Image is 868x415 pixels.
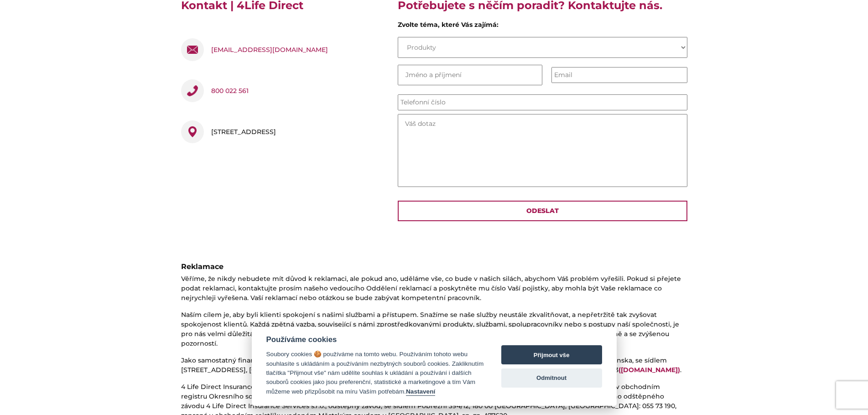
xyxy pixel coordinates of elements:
[211,79,249,102] a: 800 022 561
[398,94,687,110] input: Telefonní číslo
[398,65,543,85] input: Jméno a příjmení
[406,388,435,396] button: Nastavení
[398,20,687,33] div: Zvolte téma, které Vás zajímá:
[501,368,602,388] button: Odmítnout
[181,310,687,348] p: Naším cílem je, aby byli klienti spokojení s našimi službami a přístupem. Snažíme se naše služby ...
[398,201,687,221] input: Odeslat
[211,120,276,143] div: [STREET_ADDRESS]
[181,261,687,272] div: Reklamace
[619,366,680,374] a: ([DOMAIN_NAME])
[181,356,687,375] p: Jako samostatný finanční zprostředkovatel podléháme slovenskému a českému právnímu řádu, včetně d...
[211,38,328,61] a: [EMAIL_ADDRESS][DOMAIN_NAME]
[501,345,602,364] button: Přijmout vše
[181,274,687,303] p: Věříme, že nikdy nebudete mít důvod k reklamaci, ale pokud ano, uděláme vše, co bude v našich sil...
[551,67,687,83] input: Email
[266,335,484,344] div: Používáme cookies
[266,350,484,396] div: Soubory cookies 🍪 používáme na tomto webu. Používáním tohoto webu souhlasíte s ukládáním a použív...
